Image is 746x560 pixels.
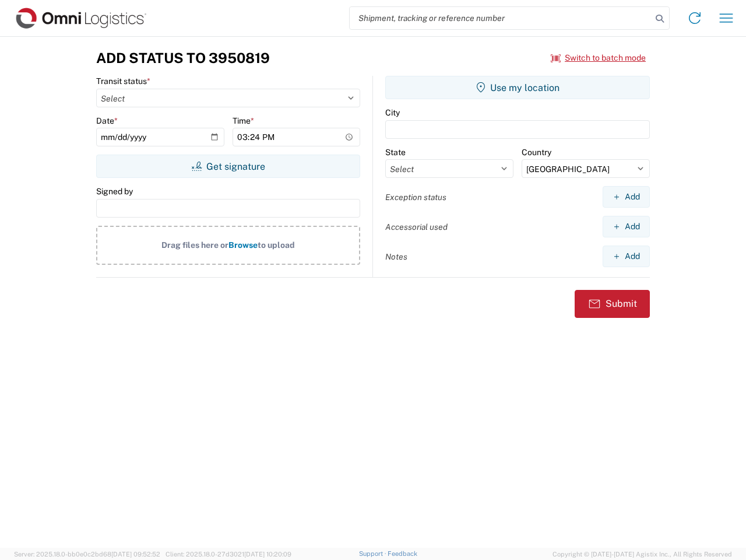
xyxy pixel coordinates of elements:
label: City [385,107,400,118]
input: Shipment, tracking or reference number [350,7,652,29]
span: Copyright © [DATE]-[DATE] Agistix Inc., All Rights Reserved [553,549,732,559]
span: Browse [228,240,258,250]
h3: Add Status to 3950819 [96,50,270,66]
span: Client: 2025.18.0-27d3021 [166,551,291,558]
label: State [385,147,406,157]
label: Exception status [385,192,446,202]
button: Add [603,216,650,237]
button: Use my location [385,76,650,99]
label: Accessorial used [385,222,448,232]
label: Country [522,147,551,157]
button: Get signature [96,155,360,178]
button: Add [603,246,650,267]
span: to upload [258,240,295,250]
span: [DATE] 09:52:52 [111,551,160,558]
label: Signed by [96,186,133,197]
span: [DATE] 10:20:09 [244,551,291,558]
button: Switch to batch mode [551,48,646,68]
label: Time [233,116,254,126]
label: Transit status [96,76,150,86]
a: Support [359,550,388,557]
a: Feedback [388,550,417,557]
button: Submit [575,290,650,318]
span: Drag files here or [161,240,228,250]
label: Notes [385,251,407,262]
span: Server: 2025.18.0-bb0e0c2bd68 [14,551,160,558]
button: Add [603,186,650,208]
label: Date [96,116,118,126]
